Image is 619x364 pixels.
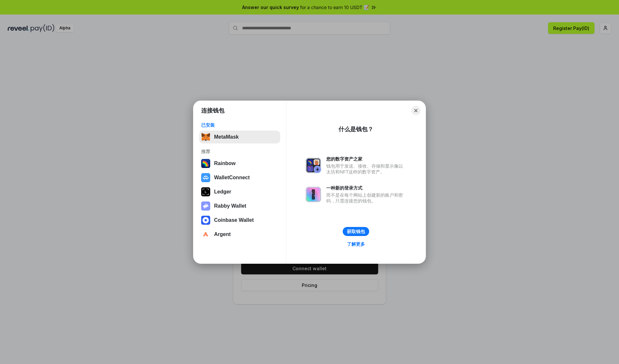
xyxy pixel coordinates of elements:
[201,202,210,211] img: svg+xml,%3Csvg%20xmlns%3D%22http%3A%2F%2Fwww.w3.org%2F2000%2Fsvg%22%20fill%3D%22none%22%20viewBox...
[201,107,224,114] h1: 连接钱包
[201,187,210,196] img: svg+xml,%3Csvg%20xmlns%3D%22http%3A%2F%2Fwww.w3.org%2F2000%2Fsvg%22%20width%3D%2228%22%20height%3...
[214,189,231,195] div: Ledger
[347,241,365,247] div: 了解更多
[347,229,365,234] div: 获取钱包
[214,203,246,209] div: Rabby Wallet
[201,230,210,239] img: svg+xml,%3Csvg%20width%3D%2228%22%20height%3D%2228%22%20viewBox%3D%220%200%2028%2028%22%20fill%3D...
[201,159,210,168] img: svg+xml,%3Csvg%20width%3D%22120%22%20height%3D%22120%22%20viewBox%3D%220%200%20120%20120%22%20fil...
[214,231,231,237] div: Argent
[201,149,278,154] div: 推荐
[343,240,369,248] a: 了解更多
[201,216,210,225] img: svg+xml,%3Csvg%20width%3D%2228%22%20height%3D%2228%22%20viewBox%3D%220%200%2028%2028%22%20fill%3D...
[339,125,373,133] div: 什么是钱包？
[201,122,278,128] div: 已安装
[306,158,321,173] img: svg+xml,%3Csvg%20xmlns%3D%22http%3A%2F%2Fwww.w3.org%2F2000%2Fsvg%22%20fill%3D%22none%22%20viewBox...
[199,228,280,241] button: Argent
[214,175,250,181] div: WalletConnect
[199,200,280,212] button: Rabby Wallet
[214,134,239,140] div: MetaMask
[306,187,321,202] img: svg+xml,%3Csvg%20xmlns%3D%22http%3A%2F%2Fwww.w3.org%2F2000%2Fsvg%22%20fill%3D%22none%22%20viewBox...
[199,157,280,170] button: Rainbow
[326,156,406,162] div: 您的数字资产之家
[343,227,369,236] button: 获取钱包
[201,133,210,142] img: svg+xml,%3Csvg%20fill%3D%22none%22%20height%3D%2233%22%20viewBox%3D%220%200%2035%2033%22%20width%...
[199,131,280,143] button: MetaMask
[326,185,406,191] div: 一种新的登录方式
[201,173,210,182] img: svg+xml,%3Csvg%20width%3D%2228%22%20height%3D%2228%22%20viewBox%3D%220%200%2028%2028%22%20fill%3D...
[214,217,254,223] div: Coinbase Wallet
[214,161,236,166] div: Rainbow
[199,171,280,184] button: WalletConnect
[199,185,280,198] button: Ledger
[326,163,406,175] div: 钱包用于发送、接收、存储和显示像以太坊和NFT这样的数字资产。
[411,106,420,115] button: Close
[199,214,280,227] button: Coinbase Wallet
[326,192,406,204] div: 而不是在每个网站上创建新的账户和密码，只需连接您的钱包。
